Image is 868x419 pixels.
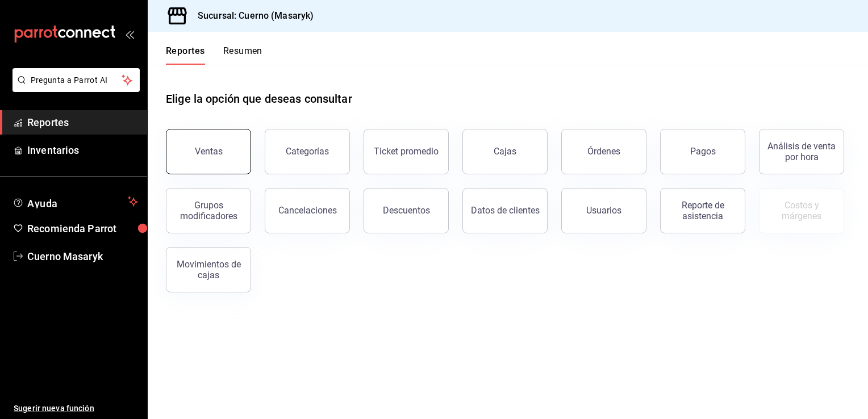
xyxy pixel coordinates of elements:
[27,115,138,130] span: Reportes
[8,82,140,94] a: Pregunta a Parrot AI
[364,129,449,174] button: Ticket promedio
[660,188,745,233] button: Reporte de asistencia
[766,141,837,162] div: Análisis de venta por hora
[223,45,262,65] button: Resumen
[195,146,223,157] div: Ventas
[561,188,646,233] button: Usuarios
[125,30,134,39] button: open_drawer_menu
[27,249,138,264] span: Cuerno Masaryk
[27,221,138,236] span: Recomienda Parrot
[462,188,548,233] button: Datos de clientes
[31,74,122,86] span: Pregunta a Parrot AI
[166,45,262,65] div: navigation tabs
[265,129,350,174] button: Categorías
[166,188,251,233] button: Grupos modificadores
[561,129,646,174] button: Órdenes
[173,259,244,280] div: Movimientos de cajas
[166,247,251,292] button: Movimientos de cajas
[766,200,837,221] div: Costos y márgenes
[189,9,314,23] h3: Sucursal: Cuerno (Masaryk)
[759,129,844,174] button: Análisis de venta por hora
[471,205,540,216] div: Datos de clientes
[383,205,430,216] div: Descuentos
[173,200,244,221] div: Grupos modificadores
[286,146,329,157] div: Categorías
[166,90,352,107] h1: Elige la opción que deseas consultar
[14,403,138,414] span: Sugerir nueva función
[690,146,716,157] div: Pagos
[494,145,517,158] div: Cajas
[587,146,620,157] div: Órdenes
[374,146,439,157] div: Ticket promedio
[166,129,251,174] button: Ventas
[27,143,138,158] span: Inventarios
[667,200,738,221] div: Reporte de asistencia
[27,195,123,208] span: Ayuda
[364,188,449,233] button: Descuentos
[12,68,140,92] button: Pregunta a Parrot AI
[660,129,745,174] button: Pagos
[462,129,548,174] a: Cajas
[278,205,337,216] div: Cancelaciones
[265,188,350,233] button: Cancelaciones
[759,188,844,233] button: Contrata inventarios para ver este reporte
[586,205,621,216] div: Usuarios
[166,45,205,65] button: Reportes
